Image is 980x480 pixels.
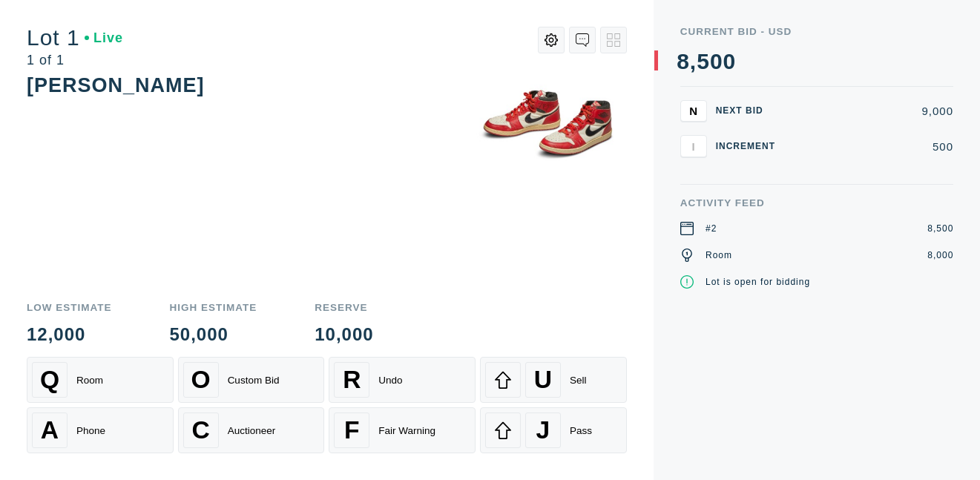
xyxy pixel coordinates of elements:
div: Current Bid - USD [680,27,953,37]
span: N [689,105,697,117]
div: 8,000 [927,249,953,262]
div: Reserve [315,303,373,313]
div: , [690,50,697,273]
div: 1 of 1 [27,53,123,67]
span: U [534,366,552,394]
span: A [41,416,59,444]
button: JPass [480,407,627,453]
div: #2 [706,222,717,235]
button: CAuctioneer [178,407,325,453]
div: Sell [570,375,587,386]
div: High Estimate [169,303,257,313]
div: 500 [792,141,953,152]
div: 50,000 [169,326,257,343]
div: 8,500 [927,222,953,235]
button: FFair Warning [329,407,476,453]
div: Phone [76,425,105,436]
span: J [536,416,550,444]
span: F [344,416,360,444]
div: Increment [716,142,783,151]
div: 8 [677,50,690,73]
div: 10,000 [315,326,373,343]
div: Undo [378,375,402,386]
div: Live [85,31,123,45]
div: 12,000 [27,326,112,343]
div: 5 [697,50,710,73]
button: QRoom [27,357,174,403]
div: 0 [710,50,723,73]
button: OCustom Bid [178,357,325,403]
button: APhone [27,407,174,453]
div: Auctioneer [228,425,276,436]
div: [PERSON_NAME] [27,74,205,96]
div: Low Estimate [27,303,112,313]
div: Pass [570,425,592,436]
span: C [192,416,210,444]
div: Room [706,249,732,262]
span: R [343,366,361,394]
button: RUndo [329,357,476,403]
div: Activity Feed [680,198,953,208]
button: I [680,135,707,157]
div: Lot is open for bidding [706,275,810,289]
span: I [692,140,695,153]
button: USell [480,357,627,403]
button: N [680,100,707,122]
div: 0 [723,50,737,73]
span: O [191,366,211,394]
div: Next Bid [716,106,783,115]
div: Fair Warning [378,425,435,436]
div: Room [76,375,103,386]
div: Custom Bid [228,375,280,386]
div: Lot 1 [27,27,123,49]
div: 9,000 [792,105,953,116]
span: Q [40,366,59,394]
